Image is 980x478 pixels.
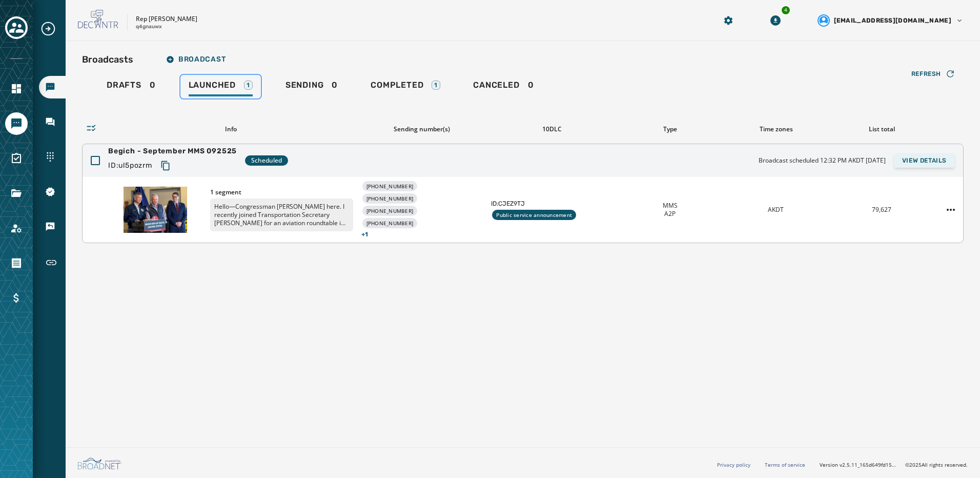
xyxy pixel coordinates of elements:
a: Navigate to Billing [5,287,28,309]
div: [PHONE_NUMBER] [362,206,418,216]
div: Type [621,125,719,133]
p: Hello—Congressman [PERSON_NAME] here. I recently joined Transportation Secretary [PERSON_NAME] fo... [210,198,353,231]
div: 0 [107,80,156,96]
span: View Details [902,156,947,165]
div: 1 [244,81,253,90]
span: Sending [285,80,324,90]
span: Begich - September MMS 092525 [108,146,237,156]
button: User settings [813,10,968,31]
a: Navigate to Keywords & Responders [39,215,66,238]
a: Privacy policy [717,461,750,468]
div: [PHONE_NUMBER] [362,193,418,204]
button: Manage global settings [719,11,738,30]
span: v2.5.11_165d649fd1592c218755210ebffa1e5a55c3084e [840,461,897,469]
button: View Details [894,153,955,168]
span: + 1 [361,230,483,238]
a: Navigate to Home [5,77,28,100]
a: Drafts0 [98,75,164,98]
span: ID: ul5pozrm [108,161,152,171]
a: Navigate to 10DLC Registration [39,181,66,203]
button: Expand sub nav menu [40,21,65,37]
button: Download Menu [766,11,785,30]
div: Sending number(s) [361,125,483,133]
span: ID: CJEZ9TJ [491,200,613,208]
a: Canceled0 [465,75,542,98]
span: [EMAIL_ADDRESS][DOMAIN_NAME] [834,16,951,25]
div: Info [109,125,353,133]
span: Broadcast scheduled 12:32 PM AKDT [DATE] [759,156,886,165]
span: Launched [189,80,236,90]
div: AKDT [727,206,824,214]
div: 79,627 [833,206,930,214]
span: © 2025 All rights reserved. [905,461,968,468]
div: Public service announcement [492,210,576,220]
button: Broadcast [158,49,234,70]
button: Copy text to clipboard [156,156,175,175]
a: Terms of service [765,461,805,468]
span: Canceled [473,80,519,90]
p: Rep [PERSON_NAME] [136,15,197,23]
a: Launched1 [180,75,261,98]
h2: Broadcasts [82,52,133,67]
div: 1 [432,81,440,90]
a: Navigate to Files [5,182,28,205]
span: MMS [663,202,678,210]
a: Navigate to Sending Numbers [39,146,66,168]
a: Navigate to Broadcasts [39,76,66,98]
span: A2P [664,210,676,218]
span: 1 segment [210,188,353,196]
div: 0 [285,80,338,96]
a: Completed1 [362,75,448,98]
a: Navigate to Account [5,217,28,240]
a: Navigate to Orders [5,252,28,274]
div: [PHONE_NUMBER] [362,218,418,228]
span: Drafts [107,80,141,90]
span: Completed [371,80,423,90]
div: Time zones [727,125,825,133]
span: Scheduled [251,156,282,165]
img: Thumbnail [124,187,187,233]
div: [PHONE_NUMBER] [362,181,418,191]
a: Navigate to Short Links [39,250,66,275]
span: Broadcast [166,55,226,64]
p: q4gnauwx [136,23,162,31]
div: List total [833,125,931,133]
div: 4 [781,5,791,15]
button: Begich - September MMS 092525 action menu [943,202,959,218]
div: 10DLC [491,125,613,133]
a: Navigate to Messaging [5,112,28,135]
a: Sending0 [277,75,346,98]
div: 0 [473,80,534,96]
button: Toggle account select drawer [5,16,28,39]
a: Navigate to Surveys [5,147,28,170]
span: Version [820,461,897,469]
a: Navigate to Inbox [39,111,66,133]
span: Refresh [911,70,941,78]
button: Refresh [903,66,964,82]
